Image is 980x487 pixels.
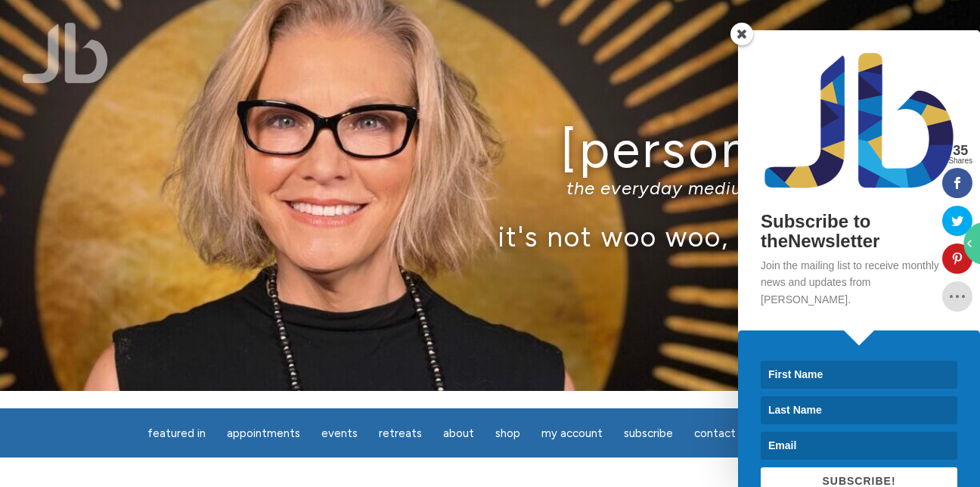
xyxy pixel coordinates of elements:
img: Jamie Butler. The Everyday Medium [23,23,108,83]
h1: [PERSON_NAME] [49,121,931,178]
input: First Name [761,361,957,389]
span: Shares [948,157,972,165]
a: featured in [138,419,215,448]
a: My Account [532,419,612,448]
input: Email [761,432,957,460]
span: SUBSCRIBE! [822,475,895,487]
span: Retreats [379,427,422,440]
a: Shop [486,419,529,448]
span: Subscribe [624,427,673,440]
a: Appointments [218,419,309,448]
span: About [443,427,474,440]
span: featured in [147,427,206,440]
p: Join the mailing list to receive monthly news and updates from [PERSON_NAME]. [761,257,957,308]
input: Last Name [761,396,957,424]
span: Appointments [227,427,300,440]
span: 35 [948,144,972,157]
a: Events [312,419,367,448]
a: About [434,419,483,448]
span: Shop [495,427,520,440]
span: My Account [541,427,603,440]
a: Retreats [370,419,431,448]
p: the everyday medium™, intuitive teacher [49,177,931,199]
p: it's not woo woo, it's true true™ [49,220,931,253]
a: Subscribe [615,419,682,448]
span: Events [321,427,358,440]
h2: Subscribe to theNewsletter [761,212,957,252]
